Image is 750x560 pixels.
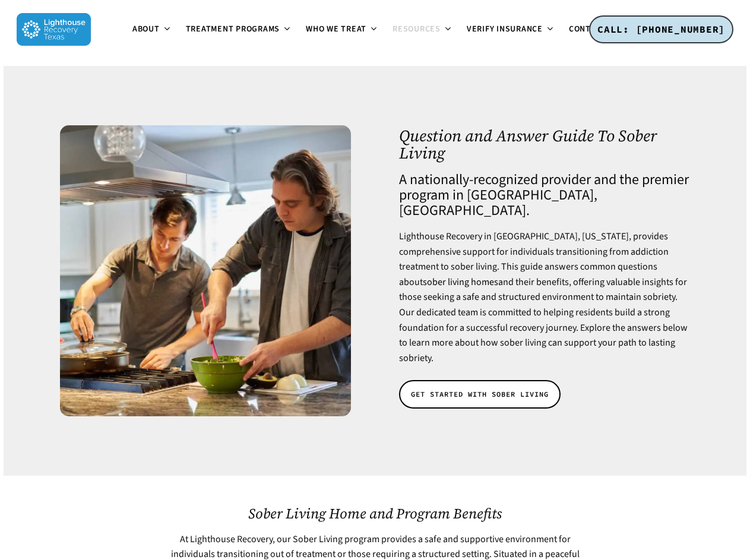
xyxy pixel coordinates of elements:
[299,25,385,34] a: Who We Treat
[306,23,366,35] span: Who We Treat
[179,25,299,34] a: Treatment Programs
[589,15,733,44] a: CALL: [PHONE_NUMBER]
[399,230,669,289] span: Lighthouse Recovery in [GEOGRAPHIC_DATA], [US_STATE], provides comprehensive support for individu...
[186,23,280,35] span: Treatment Programs
[385,25,460,34] a: Resources
[132,23,160,35] span: About
[393,23,441,35] span: Resources
[399,172,690,219] h4: A nationally-recognized provider and the premier program in [GEOGRAPHIC_DATA], [GEOGRAPHIC_DATA].
[399,127,690,162] h1: Question and Answer Guide To Sober Living
[125,25,179,34] a: About
[597,23,725,35] span: CALL: [PHONE_NUMBER]
[399,380,561,409] a: GET STARTED WITH SOBER LIVING
[467,23,543,35] span: Verify Insurance
[460,25,562,34] a: Verify Insurance
[423,276,498,289] a: sober living homes
[411,388,549,400] span: GET STARTED WITH SOBER LIVING
[562,25,625,34] a: Contact
[163,505,587,521] h2: Sober Living Home and Program Benefits
[399,276,688,365] span: and their benefits, offering valuable insights for those seeking a safe and structured environmen...
[17,13,91,46] img: Lighthouse Recovery Texas
[569,23,606,35] span: Contact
